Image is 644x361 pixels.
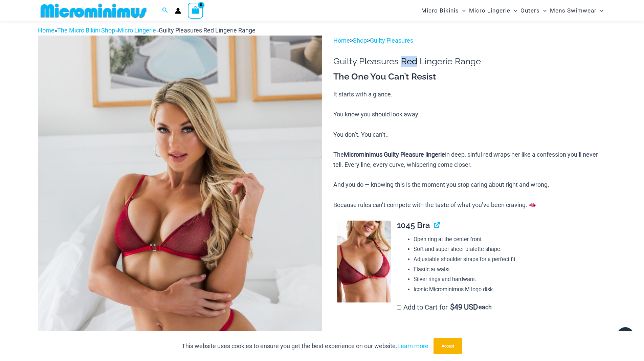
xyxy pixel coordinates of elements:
[597,2,603,19] span: Menu Toggle
[337,221,391,302] img: Guilty Pleasures Red 1045 Bra
[344,151,445,158] b: Microminimus Guilty Pleasure lingerie
[510,2,517,19] span: Menu Toggle
[420,2,467,19] a: Micro BikinisMenu ToggleMenu Toggle
[414,285,606,295] li: Iconic Microminimus M logo disk.
[38,27,54,34] a: Home
[188,3,203,18] a: View Shopping Cart, empty
[162,6,168,15] a: Search icon link
[397,342,428,349] a: Learn more
[414,234,606,245] li: Open ring at the center front
[57,27,115,34] a: The Micro Bikini Shop
[397,303,492,311] label: Add to Cart for
[333,36,606,46] p: > >
[333,56,606,67] h1: Guilty Pleasures Red Lingerie Range
[459,2,466,19] span: Menu Toggle
[414,265,606,275] li: Elastic at waist.
[333,89,606,210] p: It starts with a glance. You know you should look away. You don’t. You can’t.. The in deep, sinfu...
[450,304,478,311] span: 49 USD
[550,2,597,19] span: Mens Swimwear
[414,274,606,285] li: Silver rings and hardware.
[38,3,149,18] img: MM SHOP LOGO FLAT
[397,220,430,230] span: 1045 Bra
[540,2,547,19] span: Menu Toggle
[414,254,606,265] li: Adjustable shoulder straps for a perfect fit.
[333,37,350,44] a: Home
[182,341,428,351] p: This website uses cookies to ensure you get the best experience on our website.
[469,2,510,19] span: Micro Lingerie
[520,2,540,19] span: Outers
[159,27,256,34] span: Guilty Pleasures Red Lingerie Range
[353,37,367,44] a: Shop
[414,244,606,254] li: Soft and super sheer bralette shape.
[370,37,413,44] a: Guilty Pleasures
[118,27,156,34] a: Micro Lingerie
[519,2,548,19] a: OutersMenu ToggleMenu Toggle
[333,71,606,83] h3: The One You Can’t Resist
[479,304,492,311] span: each
[421,2,459,19] span: Micro Bikinis
[434,338,462,354] button: Accept
[397,305,401,310] input: Add to Cart for$49 USD each
[175,8,181,14] a: Account icon link
[450,303,454,311] span: $
[467,2,519,19] a: Micro LingerieMenu ToggleMenu Toggle
[419,1,606,20] nav: Site Navigation
[38,27,256,34] span: » » »
[548,2,605,19] a: Mens SwimwearMenu ToggleMenu Toggle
